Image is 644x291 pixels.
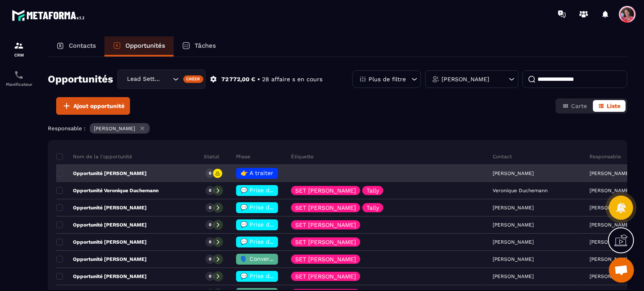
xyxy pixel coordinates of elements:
[209,170,211,176] p: 0
[240,204,324,211] span: 💬 Prise de contact effectué
[571,103,587,109] span: Carte
[125,75,162,84] span: Lead Setting
[204,153,219,160] p: Statut
[589,273,631,279] p: [PERSON_NAME]
[209,256,211,262] p: 0
[295,222,356,228] p: SET [PERSON_NAME]
[609,258,634,283] div: Ouvrir le chat
[240,238,324,245] span: 💬 Prise de contact effectué
[69,42,96,49] p: Contacts
[48,36,104,57] a: Contacts
[94,126,135,131] p: [PERSON_NAME]
[589,188,631,193] p: [PERSON_NAME]
[2,82,36,87] p: Planificateur
[48,71,113,88] h2: Opportunités
[589,239,631,245] p: [PERSON_NAME]
[12,8,87,23] img: logo
[56,187,158,194] p: Opportunité Veronique Duchemann
[104,36,174,57] a: Opportunités
[209,222,211,228] p: 0
[366,205,379,211] p: Tally
[56,273,147,280] p: Opportunité [PERSON_NAME]
[221,75,255,83] p: 72 772,00 €
[56,204,147,211] p: Opportunité [PERSON_NAME]
[174,36,224,57] a: Tâches
[209,188,211,193] p: 0
[493,153,512,160] p: Contact
[589,170,631,176] p: [PERSON_NAME]
[607,103,621,109] span: Liste
[73,102,125,110] span: Ajout opportunité
[589,222,631,228] p: [PERSON_NAME]
[14,70,24,80] img: scheduler
[240,221,324,228] span: 💬 Prise de contact effectué
[240,273,324,279] span: 💬 Prise de contact effectué
[209,239,211,245] p: 0
[593,100,626,112] button: Liste
[56,153,132,160] p: Nom de la l'opportunité
[209,205,211,211] p: 0
[56,256,147,263] p: Opportunité [PERSON_NAME]
[366,188,379,193] p: Tally
[162,75,171,84] input: Search for option
[117,70,205,89] div: Search for option
[240,187,324,193] span: 💬 Prise de contact effectué
[295,273,356,279] p: SET [PERSON_NAME]
[2,64,36,93] a: schedulerschedulerPlanificateur
[240,255,314,262] span: 🗣️ Conversation en cours
[236,153,250,160] p: Phase
[557,100,592,112] button: Carte
[441,76,489,82] p: [PERSON_NAME]
[125,42,165,49] p: Opportunités
[2,53,36,57] p: CRM
[48,125,86,131] p: Responsable :
[257,75,260,83] p: •
[56,239,147,245] p: Opportunité [PERSON_NAME]
[209,273,211,279] p: 0
[2,34,36,64] a: formationformationCRM
[295,205,356,211] p: SET [PERSON_NAME]
[56,170,147,177] p: Opportunité [PERSON_NAME]
[295,256,356,262] p: SET [PERSON_NAME]
[295,239,356,245] p: SET [PERSON_NAME]
[589,153,621,160] p: Responsable
[14,41,24,51] img: formation
[262,75,322,83] p: 28 affaire s en cours
[369,76,406,82] p: Plus de filtre
[56,221,147,228] p: Opportunité [PERSON_NAME]
[241,170,273,176] span: 👉 A traiter
[589,205,631,211] p: [PERSON_NAME]
[183,75,204,83] div: Créer
[295,188,356,193] p: SET [PERSON_NAME]
[589,256,631,262] p: [PERSON_NAME]
[291,153,314,160] p: Étiquette
[195,42,216,49] p: Tâches
[56,97,130,115] button: Ajout opportunité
